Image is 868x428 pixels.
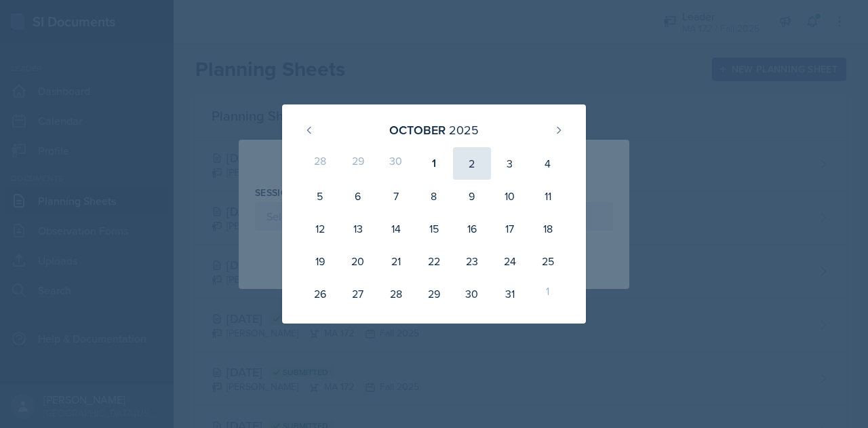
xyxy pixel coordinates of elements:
div: 2 [453,147,491,180]
div: 5 [301,180,339,212]
div: 19 [301,245,339,277]
div: 9 [453,180,491,212]
div: 1 [529,277,567,310]
div: 18 [529,212,567,245]
div: 28 [301,147,339,180]
div: 21 [377,245,415,277]
div: 29 [415,277,453,310]
div: 13 [339,212,377,245]
div: 25 [529,245,567,277]
div: 24 [491,245,529,277]
div: 15 [415,212,453,245]
div: 12 [301,212,339,245]
div: 3 [491,147,529,180]
div: 30 [453,277,491,310]
div: 27 [339,277,377,310]
div: 29 [339,147,377,180]
div: 7 [377,180,415,212]
div: 31 [491,277,529,310]
div: 22 [415,245,453,277]
div: 28 [377,277,415,310]
div: 17 [491,212,529,245]
div: 20 [339,245,377,277]
div: 6 [339,180,377,212]
div: 1 [415,147,453,180]
div: 23 [453,245,491,277]
div: 4 [529,147,567,180]
div: 26 [301,277,339,310]
div: 8 [415,180,453,212]
div: 11 [529,180,567,212]
div: 14 [377,212,415,245]
div: 2025 [449,121,479,139]
div: October [389,121,446,139]
div: 10 [491,180,529,212]
div: 16 [453,212,491,245]
div: 30 [377,147,415,180]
